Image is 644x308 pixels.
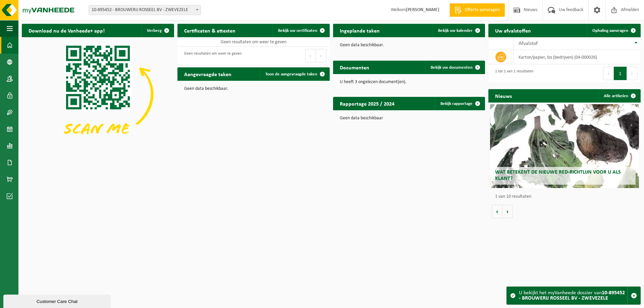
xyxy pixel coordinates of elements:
a: Bekijk rapportage [435,97,484,110]
span: Ophaling aanvragen [592,28,628,33]
button: Vorige [492,205,502,218]
div: 1 tot 1 van 1 resultaten [492,66,533,81]
button: Verberg [142,24,173,37]
button: 1 [614,67,627,80]
h2: Certificaten & attesten [177,24,242,37]
strong: 10-895452 - BROUWERIJ ROSSEEL BV - ZWEVEZELE [519,290,625,301]
h2: Rapportage 2025 / 2024 [333,97,401,110]
a: Toon de aangevraagde taken [260,67,329,81]
p: Geen data beschikbaar [340,116,479,121]
button: Next [316,49,326,62]
div: U bekijkt het myVanheede dossier van [519,287,627,304]
p: Geen data beschikbaar. [184,86,323,91]
button: Previous [603,67,614,80]
span: Bekijk uw kalender [438,28,473,33]
h2: Nieuws [488,89,519,102]
span: Afvalstof [519,41,538,46]
p: U heeft 3 ongelezen document(en). [340,80,479,84]
p: Geen data beschikbaar. [340,43,479,48]
span: Bekijk uw certificaten [278,28,317,33]
td: karton/papier, los (bedrijven) (04-000026) [514,50,641,64]
span: Offerte aanvragen [463,7,501,13]
a: Bekijk uw kalender [433,24,484,37]
span: Wat betekent de nieuwe RED-richtlijn voor u als klant? [495,170,621,181]
a: Offerte aanvragen [449,3,505,17]
span: Toon de aangevraagde taken [265,72,317,76]
h2: Uw afvalstoffen [488,24,538,37]
td: Geen resultaten om weer te geven [177,37,330,47]
button: Next [627,67,637,80]
img: Download de VHEPlus App [22,37,174,151]
a: Alle artikelen [598,89,640,103]
h2: Download nu de Vanheede+ app! [22,24,111,37]
a: Bekijk uw documenten [425,61,484,74]
div: Geen resultaten om weer te geven [181,48,241,63]
span: 10-895452 - BROUWERIJ ROSSEEL BV - ZWEVEZELE [89,5,201,15]
h2: Documenten [333,61,376,74]
p: 1 van 10 resultaten [495,194,637,199]
a: Ophaling aanvragen [587,24,640,37]
span: Bekijk uw documenten [431,65,473,70]
button: Previous [305,49,316,62]
a: Bekijk uw certificaten [273,24,329,37]
button: Volgende [502,205,513,218]
span: Verberg [147,28,162,33]
iframe: chat widget [3,293,112,308]
a: Wat betekent de nieuwe RED-richtlijn voor u als klant? [490,104,639,188]
h2: Ingeplande taken [333,24,386,37]
span: 10-895452 - BROUWERIJ ROSSEEL BV - ZWEVEZELE [89,5,201,15]
h2: Aangevraagde taken [177,67,238,80]
strong: [PERSON_NAME] [406,7,439,12]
